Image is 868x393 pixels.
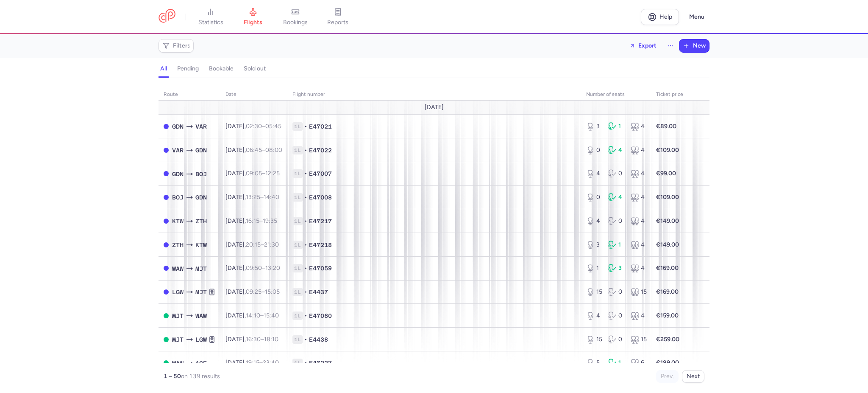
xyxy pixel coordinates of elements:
span: E47227 [309,359,332,367]
time: 19:15 [246,359,259,366]
span: E4437 [309,288,328,296]
time: 20:15 [246,241,261,248]
div: 1 [608,359,623,367]
span: 1L [292,122,303,131]
span: statistics [198,19,223,26]
time: 13:25 [246,194,260,201]
span: [DATE], [225,359,279,366]
span: 1L [292,264,303,272]
span: WAW [172,264,184,273]
strong: €189.00 [656,359,679,366]
strong: €149.00 [656,217,679,225]
span: bookings [283,19,308,26]
span: • [304,169,307,178]
span: MJT [172,311,184,320]
span: 1L [292,193,303,202]
div: 0 [608,312,623,320]
div: 4 [631,264,646,272]
span: GDN [172,122,184,131]
span: • [304,335,307,344]
span: – [246,170,280,177]
span: ZTH [172,240,184,250]
span: E47008 [309,193,332,202]
time: 14:40 [264,194,279,201]
span: GDN [195,193,207,202]
time: 18:10 [264,336,278,343]
div: 4 [631,241,646,249]
time: 15:40 [264,312,279,319]
span: • [304,288,307,296]
span: • [304,217,307,225]
span: Export [638,42,657,49]
span: E47059 [309,264,332,272]
div: 3 [586,122,601,131]
div: 4 [631,193,646,202]
strong: €99.00 [656,170,676,177]
div: 4 [631,146,646,154]
span: Help [659,14,672,20]
span: – [246,359,279,366]
span: • [304,122,307,131]
span: • [304,241,307,249]
span: MJT [195,287,207,297]
span: – [246,146,282,154]
strong: €259.00 [656,336,679,343]
span: E47060 [309,312,332,320]
strong: €89.00 [656,123,676,130]
div: 4 [586,217,601,225]
span: on 139 results [181,373,220,380]
span: GDN [172,169,184,179]
span: ZTH [195,216,207,226]
span: [DATE], [225,312,279,319]
span: 1L [292,217,303,225]
div: 0 [608,169,623,178]
th: number of seats [581,88,651,101]
time: 06:45 [246,146,262,154]
span: 1L [292,169,303,178]
time: 09:05 [246,170,262,177]
span: – [246,288,280,295]
span: MJT [172,335,184,344]
div: 3 [608,264,623,272]
a: flights [232,8,274,26]
span: E47022 [309,146,332,154]
div: 1 [586,264,601,272]
div: 1 [608,122,623,131]
time: 08:00 [265,146,282,154]
span: reports [327,19,348,26]
time: 19:35 [263,217,277,225]
div: 15 [586,335,601,344]
span: [DATE], [225,264,280,272]
time: 15:05 [265,288,280,295]
span: • [304,359,307,367]
span: E47218 [309,241,332,249]
span: Filters [173,42,190,49]
div: 4 [608,146,623,154]
span: [DATE], [225,123,281,130]
strong: €159.00 [656,312,679,319]
h4: all [160,65,167,73]
span: LGW [195,335,207,344]
span: 1L [292,288,303,296]
span: [DATE], [225,336,278,343]
span: VAR [195,122,207,131]
th: Ticket price [651,88,688,101]
a: bookings [274,8,317,26]
time: 02:30 [246,123,262,130]
strong: 1 – 50 [164,373,181,380]
button: Filters [159,39,193,52]
div: 15 [631,288,646,296]
span: 1L [292,241,303,249]
div: 4 [631,217,646,225]
span: – [246,123,281,130]
span: E47021 [309,122,332,131]
button: Menu [684,9,709,25]
time: 16:30 [246,336,261,343]
span: – [246,336,278,343]
time: 23:40 [263,359,279,366]
div: 4 [586,312,601,320]
span: WAW [172,359,184,368]
span: [DATE], [225,288,280,295]
time: 09:25 [246,288,262,295]
div: 0 [586,193,601,202]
